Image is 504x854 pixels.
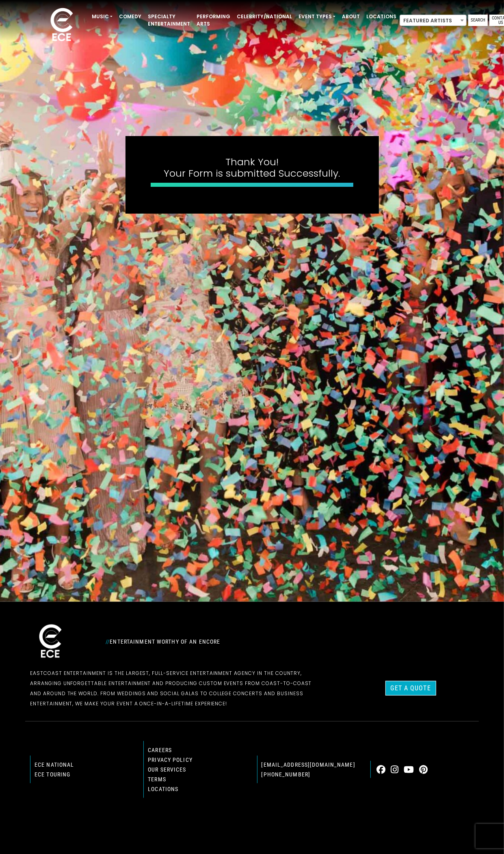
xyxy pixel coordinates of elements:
[148,757,193,763] a: Privacy Policy
[148,747,172,753] a: Careers
[89,10,116,24] a: Music
[262,771,311,778] a: [PHONE_NUMBER]
[106,638,110,645] span: //
[193,10,234,31] a: Performing Arts
[363,10,400,24] a: Locations
[101,635,328,648] div: Entertainment Worthy of an Encore
[468,15,488,26] a: Search
[234,10,295,24] a: Celebrity/National
[35,771,70,778] a: ECE Touring
[30,817,474,828] p: © 2024 EastCoast Entertainment, Inc.
[148,776,166,783] a: Terms
[262,761,355,768] a: [EMAIL_ADDRESS][DOMAIN_NAME]
[41,6,82,45] img: ece_new_logo_whitev2-1.png
[400,15,467,26] span: Featured Artists
[385,681,436,696] a: Get a Quote
[145,10,193,31] a: Specialty Entertainment
[400,15,466,26] span: Featured Artists
[30,622,71,662] img: ece_new_logo_whitev2-1.png
[148,786,178,792] a: Locations
[30,668,323,709] p: EastCoast Entertainment is the largest, full-service entertainment agency in the country, arrangi...
[148,766,186,773] a: Our Services
[339,10,363,24] a: About
[295,10,339,24] a: Event Types
[35,761,74,768] a: ECE national
[116,10,145,24] a: Comedy
[151,156,354,180] h4: Thank You! Your Form is submitted Successfully.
